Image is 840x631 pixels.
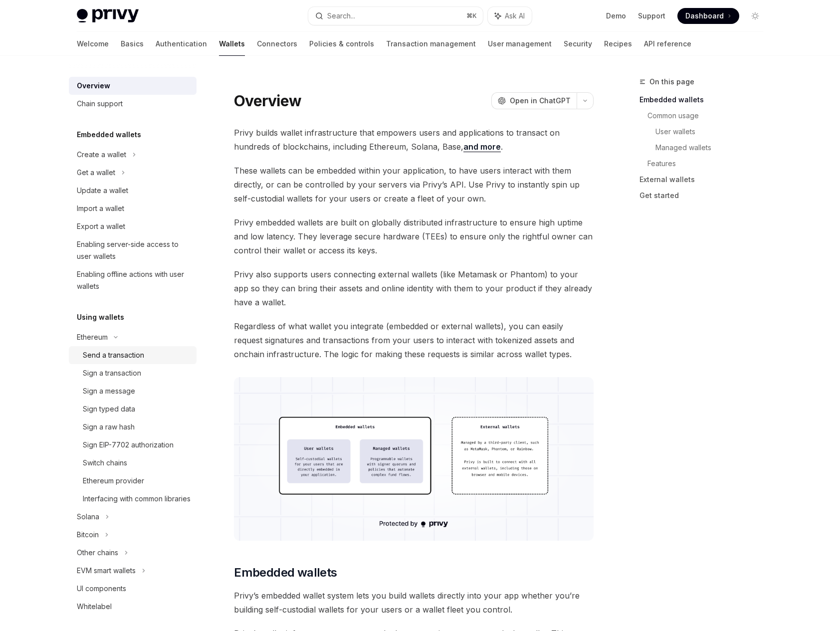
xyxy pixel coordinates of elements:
[77,203,124,214] div: Import a wallet
[69,400,197,418] a: Sign typed data
[77,32,109,56] a: Welcome
[77,529,99,541] div: Bitcoin
[655,124,771,140] a: User wallets
[69,454,197,472] a: Switch chains
[69,200,197,217] a: Import a wallet
[308,7,483,25] button: Search...⌘K
[77,268,191,292] div: Enabling offline actions with user wallets
[257,32,297,56] a: Connectors
[69,598,197,616] a: Whitelabel
[234,164,594,206] span: These wallets can be embedded within your application, to have users interact with them directly,...
[69,418,197,436] a: Sign a raw hash
[77,601,112,613] div: Whitelabel
[491,92,577,109] button: Open in ChatGPT
[77,583,126,595] div: UI components
[77,311,124,323] h5: Using wallets
[69,580,197,598] a: UI components
[639,92,771,108] a: Embedded wallets
[604,32,632,56] a: Recipes
[83,439,174,451] div: Sign EIP-7702 authorization
[488,7,532,25] button: Ask AI
[639,172,771,188] a: External wallets
[69,364,197,382] a: Sign a transaction
[83,493,191,505] div: Interfacing with common libraries
[69,436,197,454] a: Sign EIP-7702 authorization
[747,8,763,24] button: Toggle dark mode
[83,385,135,397] div: Sign a message
[685,11,724,21] span: Dashboard
[463,142,501,152] a: and more
[639,188,771,204] a: Get started
[644,32,691,56] a: API reference
[69,77,197,95] a: Overview
[77,220,125,232] div: Export a wallet
[606,11,626,21] a: Demo
[649,76,694,88] span: On this page
[77,129,141,141] h5: Embedded wallets
[677,8,739,24] a: Dashboard
[69,235,197,265] a: Enabling server-side access to user wallets
[655,140,771,156] a: Managed wallets
[69,346,197,364] a: Send a transaction
[234,319,594,361] span: Regardless of what wallet you integrate (embedded or external wallets), you can easily request si...
[69,382,197,400] a: Sign a message
[510,96,571,106] span: Open in ChatGPT
[69,182,197,200] a: Update a wallet
[77,331,108,343] div: Ethereum
[83,349,144,361] div: Send a transaction
[83,475,144,487] div: Ethereum provider
[77,511,99,523] div: Solana
[386,32,476,56] a: Transaction management
[77,167,115,179] div: Get a wallet
[77,9,139,23] img: light logo
[309,32,374,56] a: Policies & controls
[564,32,592,56] a: Security
[234,215,594,257] span: Privy embedded wallets are built on globally distributed infrastructure to ensure high uptime and...
[77,185,128,197] div: Update a wallet
[77,547,118,559] div: Other chains
[234,267,594,309] span: Privy also supports users connecting external wallets (like Metamask or Phantom) to your app so t...
[219,32,245,56] a: Wallets
[647,108,771,124] a: Common usage
[77,565,136,577] div: EVM smart wallets
[505,11,525,21] span: Ask AI
[234,589,594,617] span: Privy’s embedded wallet system lets you build wallets directly into your app whether you’re build...
[69,217,197,235] a: Export a wallet
[83,421,135,433] div: Sign a raw hash
[647,156,771,172] a: Features
[83,457,127,469] div: Switch chains
[466,12,477,20] span: ⌘ K
[77,238,191,262] div: Enabling server-side access to user wallets
[638,11,665,21] a: Support
[156,32,207,56] a: Authentication
[327,10,355,22] div: Search...
[234,565,337,581] span: Embedded wallets
[83,367,141,379] div: Sign a transaction
[234,92,301,110] h1: Overview
[83,403,135,415] div: Sign typed data
[488,32,552,56] a: User management
[69,490,197,508] a: Interfacing with common libraries
[234,377,594,541] img: images/walletoverview.png
[69,95,197,113] a: Chain support
[69,472,197,490] a: Ethereum provider
[69,265,197,295] a: Enabling offline actions with user wallets
[234,126,594,154] span: Privy builds wallet infrastructure that empowers users and applications to transact on hundreds o...
[77,98,123,110] div: Chain support
[121,32,144,56] a: Basics
[77,80,110,92] div: Overview
[77,149,126,161] div: Create a wallet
